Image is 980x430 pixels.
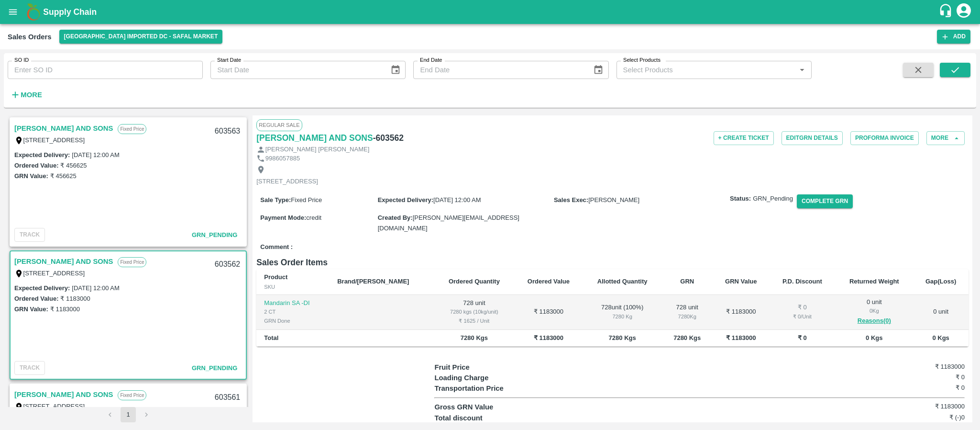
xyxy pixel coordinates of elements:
[876,413,965,422] h6: ₹ (-)0
[609,334,636,341] b: 7280 Kgs
[913,295,969,330] td: 0 unit
[23,136,85,144] label: [STREET_ADDRESS]
[21,91,42,99] strong: More
[373,131,404,145] h6: - 603562
[121,407,136,422] button: page 1
[60,295,90,302] label: ₹ 1183000
[23,403,85,410] label: [STREET_ADDRESS]
[434,383,567,394] p: Transportation Price
[669,312,705,321] div: 7280 Kg
[926,131,965,145] button: More
[876,383,965,393] h6: ₹ 0
[796,64,808,76] button: Open
[264,334,278,341] b: Total
[713,295,769,330] td: ₹ 1183000
[876,402,965,411] h6: ₹ 1183000
[937,30,970,44] button: Add
[209,386,246,409] div: 603561
[777,312,827,321] div: ₹ 0 / Unit
[378,214,413,221] label: Created By :
[514,295,583,330] td: ₹ 1183000
[14,172,48,180] label: GRN Value:
[118,390,146,400] p: Fixed Price
[434,402,567,412] p: Gross GRN Value
[866,334,882,341] b: 0 Kgs
[591,303,654,321] div: 728 unit ( 100 %)
[8,61,203,79] input: Enter SO ID
[8,87,44,103] button: More
[256,177,318,186] p: [STREET_ADDRESS]
[264,273,287,281] b: Product
[434,295,514,330] td: 728 unit
[14,255,113,268] a: [PERSON_NAME] AND SONS
[623,57,661,64] label: Select Products
[955,2,972,22] div: account of current user
[291,196,322,204] span: Fixed Price
[14,284,70,292] label: Expected Delivery :
[60,162,87,169] label: ₹ 456625
[434,362,567,373] p: Fruit Price
[256,256,969,269] h6: Sales Order Items
[265,154,300,163] p: 9986057885
[378,196,433,204] label: Expected Delivery :
[264,317,322,325] div: GRN Done
[714,131,774,145] button: + Create Ticket
[534,334,563,341] b: ₹ 1183000
[932,334,949,341] b: 0 Kgs
[843,298,905,327] div: 0 unit
[782,131,843,145] button: EditGRN Details
[118,257,146,267] p: Fixed Price
[434,413,567,423] p: Total discount
[14,388,113,401] a: [PERSON_NAME] AND SONS
[23,270,85,277] label: [STREET_ADDRESS]
[264,299,322,308] p: Mandarin SA -DI
[449,278,500,285] b: Ordered Quantity
[217,57,241,64] label: Start Date
[256,119,302,131] span: Regular Sale
[14,122,113,135] a: [PERSON_NAME] AND SONS
[876,373,965,382] h6: ₹ 0
[337,278,409,285] b: Brand/[PERSON_NAME]
[8,31,52,43] div: Sales Orders
[528,278,570,285] b: Ordered Value
[777,303,827,312] div: ₹ 0
[192,364,237,372] span: GRN_Pending
[433,196,481,204] span: [DATE] 12:00 AM
[843,316,905,327] button: Reasons(0)
[725,278,757,285] b: GRN Value
[680,278,694,285] b: GRN
[50,172,77,180] label: ₹ 456625
[14,295,58,302] label: Ordered Value:
[24,2,43,22] img: logo
[782,278,822,285] b: P.D. Discount
[591,312,654,321] div: 7280 Kg
[726,334,756,341] b: ₹ 1183000
[938,3,955,21] div: customer-support
[265,145,369,154] p: [PERSON_NAME] [PERSON_NAME]
[619,64,793,76] input: Select Products
[256,131,373,145] a: [PERSON_NAME] AND SONS
[730,194,751,204] label: Status:
[589,61,607,79] button: Choose date
[14,57,29,64] label: SO ID
[442,307,507,316] div: 7280 kgs (10kg/unit)
[59,30,223,44] button: Select DC
[843,306,905,315] div: 0 Kg
[669,303,705,321] div: 728 unit
[101,407,155,422] nav: pagination navigation
[420,57,442,64] label: End Date
[378,214,519,232] span: [PERSON_NAME][EMAIL_ADDRESS][DOMAIN_NAME]
[306,214,321,221] span: credit
[43,7,97,17] b: Supply Chain
[797,194,853,208] button: Complete GRN
[72,151,119,158] label: [DATE] 12:00 AM
[260,196,291,204] label: Sale Type :
[597,278,648,285] b: Allotted Quantity
[673,334,701,341] b: 7280 Kgs
[876,362,965,372] h6: ₹ 1183000
[386,61,405,79] button: Choose date
[50,306,80,313] label: ₹ 1183000
[14,151,70,158] label: Expected Delivery :
[849,278,899,285] b: Returned Weight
